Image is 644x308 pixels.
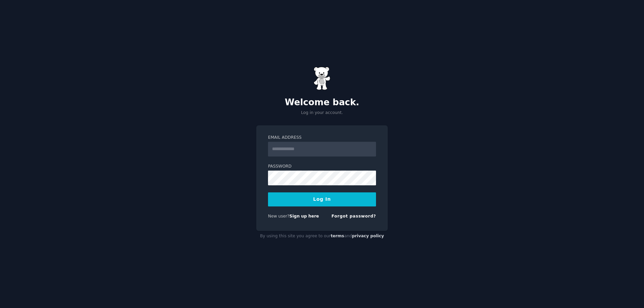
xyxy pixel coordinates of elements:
a: privacy policy [352,234,384,238]
p: Log in your account. [256,110,388,116]
div: By using this site you agree to our and [256,231,388,242]
a: Sign up here [289,214,319,219]
label: Email Address [268,135,376,141]
a: Forgot password? [331,214,376,219]
h2: Welcome back. [256,97,388,108]
img: Gummy Bear [314,67,330,90]
label: Password [268,164,376,170]
button: Log In [268,192,376,206]
span: New user? [268,214,289,219]
a: terms [331,234,344,238]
